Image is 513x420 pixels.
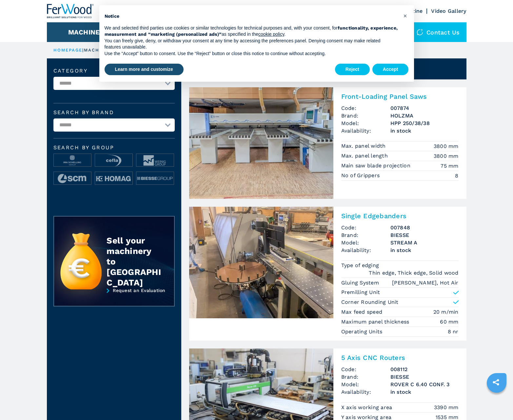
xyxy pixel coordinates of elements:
[53,145,175,150] span: Search by group
[341,328,384,335] p: Operating Units
[455,172,458,179] em: 8
[488,374,504,390] a: sharethis
[390,239,459,246] h3: STREAM A
[341,262,381,269] p: Type of edging
[341,246,390,254] span: Availability:
[390,104,459,112] h3: 007874
[136,154,174,167] img: image
[341,381,390,388] span: Model:
[431,8,466,14] a: Video Gallery
[390,388,459,396] span: in stock
[440,318,458,325] em: 60 mm
[341,93,459,100] h2: Front-Loading Panel Saws
[341,354,459,362] h2: 5 Axis CNC Routers
[341,112,390,119] span: Brand:
[433,308,459,316] em: 20 m/min
[410,22,466,42] div: Contact us
[341,162,412,169] p: Main saw blade projection
[390,127,459,135] span: in stock
[341,127,390,135] span: Availability:
[53,68,175,73] label: Category
[390,373,459,381] h3: BIESSE
[390,246,459,254] span: in stock
[341,373,390,381] span: Brand:
[53,110,175,115] label: Search by brand
[189,207,333,318] img: Single Edgebanders BIESSE STREAM A
[448,328,459,335] em: 8 nr
[95,172,132,185] img: image
[341,308,384,316] p: Max feed speed
[95,154,132,167] img: image
[341,289,380,296] p: Premilling Unit
[47,4,94,18] img: Ferwood
[390,119,459,127] h3: HPP 250/38/38
[107,235,161,288] div: Sell your machinery to [GEOGRAPHIC_DATA]
[341,212,459,220] h2: Single Edgebanders
[400,10,411,21] button: Close this notice
[341,172,382,179] p: No of Grippers
[434,152,459,160] em: 3800 mm
[341,239,390,246] span: Model:
[82,48,84,52] span: |
[335,64,370,75] button: Reject
[105,13,398,20] h2: Notice
[434,142,459,150] em: 3800 mm
[341,104,390,112] span: Code:
[341,152,390,159] p: Max. panel length
[392,279,459,286] em: [PERSON_NAME], Hot Air
[105,51,398,57] p: Use the “Accept” button to consent. Use the “Reject” button or close this notice to continue with...
[53,48,83,52] a: HOMEPAGE
[341,299,399,306] p: Corner Rounding Unit
[189,87,466,199] a: Front-Loading Panel Saws HOLZMA HPP 250/38/38Front-Loading Panel SawsCode:007874Brand:HOLZMAModel...
[341,404,394,411] p: X axis working area
[105,25,398,38] p: We and selected third parties use cookies or similar technologies for technical purposes and, wit...
[403,12,407,20] span: ×
[390,366,459,373] h3: 008112
[258,31,284,37] a: cookie policy
[84,47,112,53] p: machines
[417,29,423,35] img: Contact us
[369,269,458,277] em: Thin edge, Thick edge, Solid wood
[341,224,390,231] span: Code:
[341,142,387,150] p: Max. panel width
[341,119,390,127] span: Model:
[390,224,459,231] h3: 007848
[105,64,184,75] button: Learn more and customize
[434,404,459,411] em: 3390 mm
[136,172,174,185] img: image
[485,390,508,415] iframe: Chat
[390,112,459,119] h3: HOLZMA
[54,172,91,185] img: image
[341,231,390,239] span: Brand:
[341,279,381,286] p: Gluing System
[105,25,398,37] strong: functionality, experience, measurement and “marketing (personalized ads)”
[189,87,333,199] img: Front-Loading Panel Saws HOLZMA HPP 250/38/38
[390,231,459,239] h3: BIESSE
[189,207,466,341] a: Single Edgebanders BIESSE STREAM ASingle EdgebandersCode:007848Brand:BIESSEModel:STREAM AAvailabi...
[441,162,458,170] em: 75 mm
[105,38,398,51] p: You can freely give, deny, or withdraw your consent at any time by accessing the preferences pane...
[372,64,409,75] button: Accept
[68,28,104,36] button: Machines
[341,318,411,325] p: Maximum panel thickness
[341,388,390,396] span: Availability:
[341,366,390,373] span: Code:
[390,381,459,388] h3: ROVER C 6.40 CONF. 3
[54,154,91,167] img: image
[53,288,175,311] a: Request an Evaluation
